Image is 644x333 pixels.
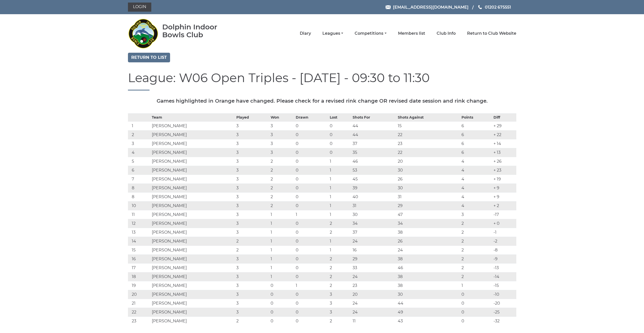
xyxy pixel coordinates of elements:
[460,317,492,325] td: 0
[492,228,516,237] td: -1
[235,317,269,325] td: 2
[397,219,460,228] td: 34
[151,183,235,192] td: [PERSON_NAME]
[235,192,269,201] td: 3
[328,183,351,192] td: 1
[492,183,516,192] td: + 9
[235,308,269,317] td: 3
[492,130,516,139] td: + 22
[128,281,151,290] td: 19
[269,254,294,263] td: 1
[151,281,235,290] td: [PERSON_NAME]
[235,263,269,272] td: 3
[397,183,460,192] td: 30
[492,246,516,254] td: -8
[351,201,396,210] td: 31
[397,166,460,175] td: 30
[460,219,492,228] td: 2
[460,263,492,272] td: 2
[294,121,329,130] td: 0
[294,148,329,157] td: 0
[294,113,329,121] th: Drawn
[269,281,294,290] td: 0
[269,263,294,272] td: 1
[351,246,396,254] td: 16
[397,254,460,263] td: 38
[328,246,351,254] td: 1
[128,157,151,166] td: 5
[294,290,329,299] td: 0
[351,166,396,175] td: 53
[269,317,294,325] td: 0
[460,139,492,148] td: 6
[235,299,269,308] td: 3
[294,308,329,317] td: 0
[128,192,151,201] td: 8
[386,4,469,10] a: Email [EMAIL_ADDRESS][DOMAIN_NAME]
[269,272,294,281] td: 1
[269,175,294,183] td: 2
[328,228,351,237] td: 2
[351,148,396,157] td: 35
[235,272,269,281] td: 3
[128,175,151,183] td: 7
[351,272,396,281] td: 24
[328,299,351,308] td: 3
[128,308,151,317] td: 22
[151,210,235,219] td: [PERSON_NAME]
[294,183,329,192] td: 0
[300,31,311,36] a: Diary
[294,299,329,308] td: 0
[235,281,269,290] td: 3
[328,166,351,175] td: 1
[128,201,151,210] td: 10
[151,157,235,166] td: [PERSON_NAME]
[328,272,351,281] td: 2
[492,281,516,290] td: -15
[235,148,269,157] td: 3
[355,31,386,36] a: Competitions
[269,113,294,121] th: Won
[235,228,269,237] td: 3
[235,121,269,130] td: 3
[269,219,294,228] td: 1
[151,272,235,281] td: [PERSON_NAME]
[328,192,351,201] td: 1
[294,192,329,201] td: 0
[269,192,294,201] td: 2
[328,130,351,139] td: 0
[151,130,235,139] td: [PERSON_NAME]
[351,192,396,201] td: 40
[235,139,269,148] td: 3
[235,201,269,210] td: 3
[294,130,329,139] td: 0
[128,263,151,272] td: 17
[235,157,269,166] td: 3
[151,148,235,157] td: [PERSON_NAME]
[294,263,329,272] td: 0
[328,263,351,272] td: 2
[151,175,235,183] td: [PERSON_NAME]
[351,308,396,317] td: 24
[128,53,170,62] a: Return to list
[128,3,151,12] a: Login
[269,166,294,175] td: 2
[128,272,151,281] td: 18
[294,237,329,246] td: 0
[492,139,516,148] td: + 14
[397,192,460,201] td: 31
[328,148,351,157] td: 0
[460,175,492,183] td: 4
[151,254,235,263] td: [PERSON_NAME]
[269,228,294,237] td: 1
[351,254,396,263] td: 29
[397,130,460,139] td: 22
[128,219,151,228] td: 12
[269,201,294,210] td: 2
[397,263,460,272] td: 46
[328,175,351,183] td: 1
[397,228,460,237] td: 38
[397,308,460,317] td: 49
[235,237,269,246] td: 2
[235,219,269,228] td: 3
